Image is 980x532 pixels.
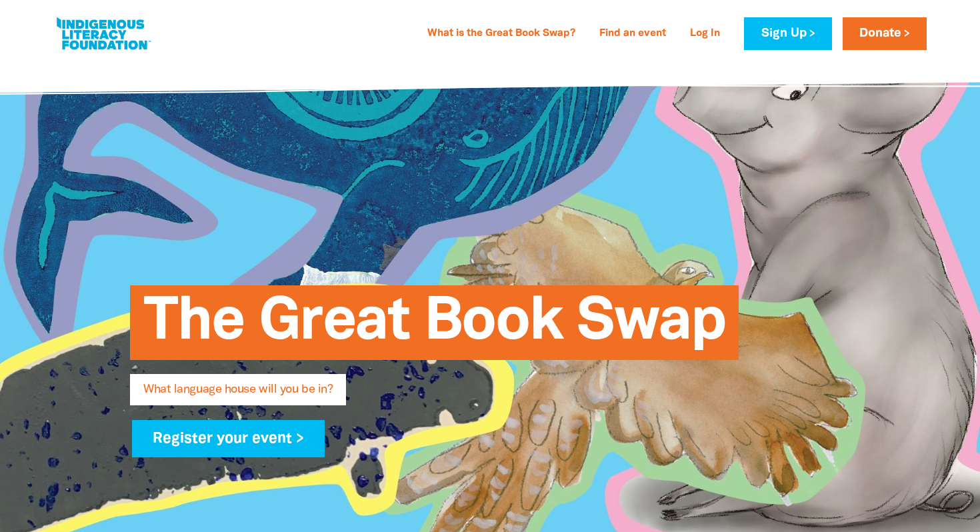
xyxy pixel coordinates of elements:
[591,23,674,45] a: Find an event
[143,384,333,405] span: What language house will you be in?
[682,23,728,45] a: Log In
[419,23,583,45] a: What is the Great Book Swap?
[843,17,927,50] a: Donate
[744,17,831,50] a: Sign Up
[143,295,725,360] span: The Great Book Swap
[132,420,325,457] a: Register your event >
